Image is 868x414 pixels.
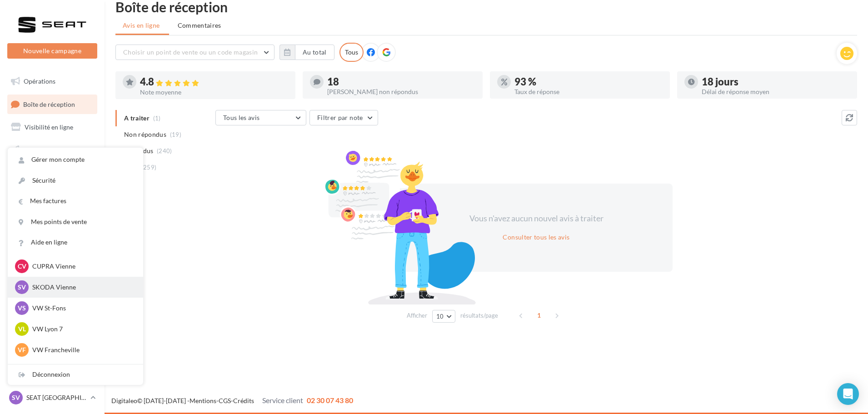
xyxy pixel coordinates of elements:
div: Vous n'avez aucun nouvel avis à traiter [458,213,614,224]
button: Au total [279,45,334,60]
span: Tous les avis [223,114,260,121]
span: VF [18,345,26,354]
span: VL [18,324,26,334]
button: Filtrer par note [309,110,378,125]
span: VS [18,304,26,313]
p: VW Francheville [32,345,132,354]
span: Opérations [24,77,55,85]
div: 18 [327,77,475,87]
a: Campagnes [5,140,99,160]
span: © [DATE]-[DATE] - - - [111,397,353,404]
span: SV [12,393,20,402]
button: 10 [432,310,455,323]
p: SKODA Vienne [32,283,132,292]
a: Gérer mon compte [8,150,143,170]
a: PLV et print personnalisable [5,231,99,258]
a: CGS [219,397,231,404]
a: Campagnes DataOnDemand [5,261,99,288]
div: 18 jours [702,77,850,87]
span: Afficher [407,311,427,320]
a: Opérations [5,72,99,91]
span: CV [18,262,26,271]
span: 10 [436,313,444,320]
span: résultats/page [460,311,498,320]
span: (19) [170,131,181,138]
span: (240) [157,147,172,155]
span: Campagnes [23,146,55,154]
button: Tous les avis [215,110,306,125]
span: Boîte de réception [23,100,75,108]
span: SV [18,283,26,292]
span: Commentaires [178,21,221,30]
span: Service client [262,396,303,404]
span: Non répondus [124,130,166,139]
a: Contacts [5,163,99,182]
p: VW St-Fons [32,304,132,313]
a: Calendrier [5,208,99,227]
a: Visibilité en ligne [5,118,99,137]
button: Nouvelle campagne [7,43,97,59]
a: Mes factures [8,191,143,211]
a: Boîte de réception [5,95,99,114]
div: [PERSON_NAME] non répondus [327,89,475,95]
a: Mentions [190,397,216,404]
div: 4.8 [140,77,288,87]
a: Aide en ligne [8,232,143,253]
a: Mes points de vente [8,212,143,232]
a: Digitaleo [111,397,137,404]
p: SEAT [GEOGRAPHIC_DATA] [26,393,87,402]
a: Médiathèque [5,185,99,205]
p: CUPRA Vienne [32,262,132,271]
span: Choisir un point de vente ou un code magasin [123,48,258,56]
span: Répondus [124,146,154,155]
div: Open Intercom Messenger [837,383,859,405]
div: Déconnexion [8,364,143,385]
a: Sécurité [8,170,143,191]
a: SV SEAT [GEOGRAPHIC_DATA] [7,389,97,406]
div: 93 % [514,77,663,87]
div: Délai de réponse moyen [702,89,850,95]
button: Consulter tous les avis [499,232,573,243]
button: Choisir un point de vente ou un code magasin [115,45,274,60]
span: 02 30 07 43 80 [307,396,353,404]
span: 1 [532,308,546,323]
p: VW Lyon 7 [32,324,132,334]
a: Crédits [233,397,254,404]
span: (259) [141,164,157,171]
button: Au total [295,45,334,60]
div: Note moyenne [140,89,288,95]
span: Visibilité en ligne [25,123,73,131]
div: Taux de réponse [514,89,663,95]
div: Tous [339,43,364,62]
